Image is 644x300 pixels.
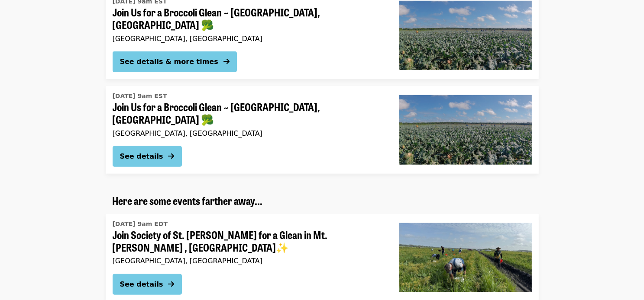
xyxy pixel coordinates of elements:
a: See details for "Join Us for a Broccoli Glean ~ Hastings, FL 🥦" [106,86,539,174]
button: See details & more times [113,51,237,72]
img: Join Us for a Broccoli Glean ~ Hastings, FL 🥦 organized by Society of St. Andrew [399,1,532,70]
span: Here are some events farther away... [113,193,263,208]
span: Join Us for a Broccoli Glean ~ [GEOGRAPHIC_DATA], [GEOGRAPHIC_DATA] 🥦 [113,101,385,126]
div: [GEOGRAPHIC_DATA], [GEOGRAPHIC_DATA] [113,35,385,43]
i: arrow-right icon [223,57,230,66]
time: [DATE] 9am EST [113,92,167,101]
div: See details [120,151,163,162]
i: arrow-right icon [168,280,175,288]
div: [GEOGRAPHIC_DATA], [GEOGRAPHIC_DATA] [113,129,385,137]
time: [DATE] 9am EDT [113,220,168,229]
div: See details & more times [120,57,218,67]
img: Join Society of St. Andrew for a Glean in Mt. Dora , FL✨ organized by Society of St. Andrew [399,223,532,292]
button: See details [113,146,182,167]
img: Join Us for a Broccoli Glean ~ Hastings, FL 🥦 organized by Society of St. Andrew [399,95,532,164]
span: Join Us for a Broccoli Glean ~ [GEOGRAPHIC_DATA], [GEOGRAPHIC_DATA] 🥦 [113,6,385,31]
i: arrow-right icon [168,152,175,160]
span: Join Society of St. [PERSON_NAME] for a Glean in Mt. [PERSON_NAME] , [GEOGRAPHIC_DATA]✨ [113,229,385,254]
div: See details [120,279,163,290]
button: See details [113,274,182,295]
div: [GEOGRAPHIC_DATA], [GEOGRAPHIC_DATA] [113,257,385,265]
